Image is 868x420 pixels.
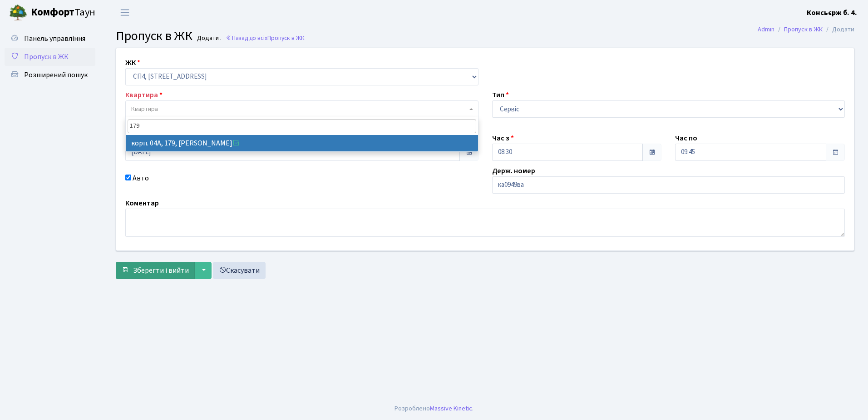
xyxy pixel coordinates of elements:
a: Розширений пошук [5,66,95,84]
a: Назад до всіхПропуск в ЖК [226,34,305,42]
label: Час з [492,133,514,144]
div: Розроблено . [395,404,473,414]
span: Таун [31,5,95,20]
span: Зберегти і вийти [133,265,189,275]
li: корп. 04А, 179, [PERSON_NAME] [126,135,478,151]
a: Пропуск в ЖК [784,25,823,34]
label: Коментар [125,198,159,209]
label: Час по [675,133,697,144]
label: Держ. номер [492,165,535,176]
span: Пропуск в ЖК [267,34,305,42]
b: Консьєрж б. 4. [807,8,857,18]
label: Авто [133,173,149,184]
a: Панель управління [5,30,95,48]
nav: breadcrumb [744,20,868,39]
a: Admin [758,25,774,34]
span: Панель управління [24,34,85,44]
span: Пропуск в ЖК [24,52,69,62]
label: Квартира [125,90,163,100]
li: Додати [823,25,854,35]
img: logo.png [9,4,27,22]
label: Тип [492,90,509,100]
a: Скасувати [213,262,266,279]
b: Комфорт [31,5,74,20]
button: Зберегти і вийти [116,262,195,279]
span: Розширений пошук [24,70,88,80]
a: Консьєрж б. 4. [807,7,857,18]
button: Переключити навігацію [113,5,136,20]
span: Пропуск в ЖК [116,27,192,45]
a: Massive Kinetic [430,404,472,413]
small: Додати . [195,35,222,42]
input: АА1234АА [492,176,845,194]
span: Квартира [131,105,158,114]
label: ЖК [125,57,140,68]
a: Пропуск в ЖК [5,48,95,66]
